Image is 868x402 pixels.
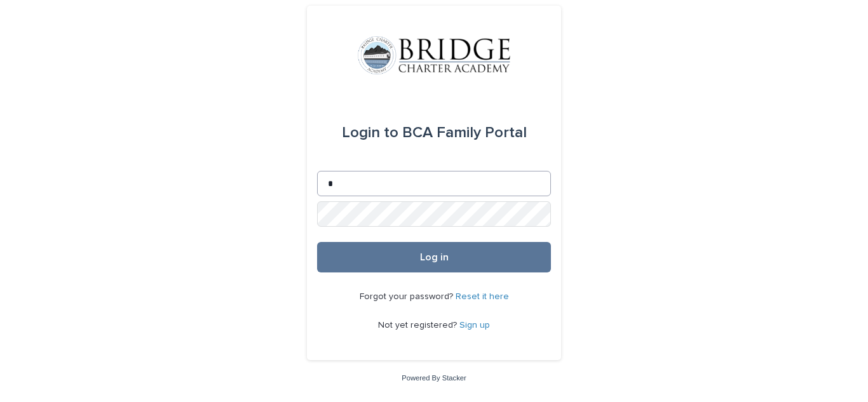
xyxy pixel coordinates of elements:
[459,321,490,330] a: Sign up
[360,292,456,301] span: Forgot your password?
[420,252,449,262] span: Log in
[317,242,551,272] button: Log in
[402,374,466,382] a: Powered By Stacker
[342,115,527,151] div: BCA Family Portal
[456,292,509,301] a: Reset it here
[358,36,510,74] img: V1C1m3IdTEidaUdm9Hs0
[378,321,459,330] span: Not yet registered?
[342,125,398,140] span: Login to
